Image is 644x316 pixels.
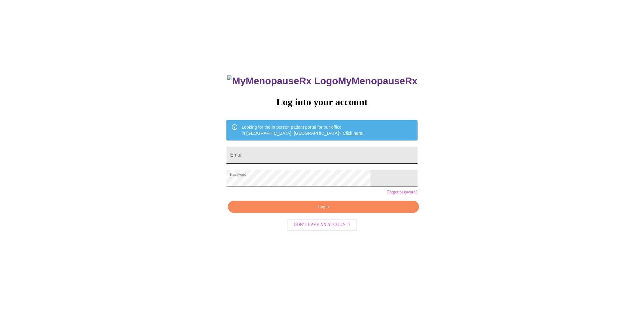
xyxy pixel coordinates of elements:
[235,203,412,211] span: Login
[294,221,350,229] span: Don't have an account?
[285,222,359,227] a: Don't have an account?
[226,96,417,108] h3: Log into your account
[387,190,418,195] a: Forgot password?
[227,75,338,87] img: MyMenopauseRx Logo
[228,201,419,213] button: Login
[287,219,357,231] button: Don't have an account?
[242,122,363,139] div: Looking for the in person patient portal for our office in [GEOGRAPHIC_DATA], [GEOGRAPHIC_DATA]?
[227,75,418,87] h3: MyMenopauseRx
[343,131,363,136] a: Click here!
